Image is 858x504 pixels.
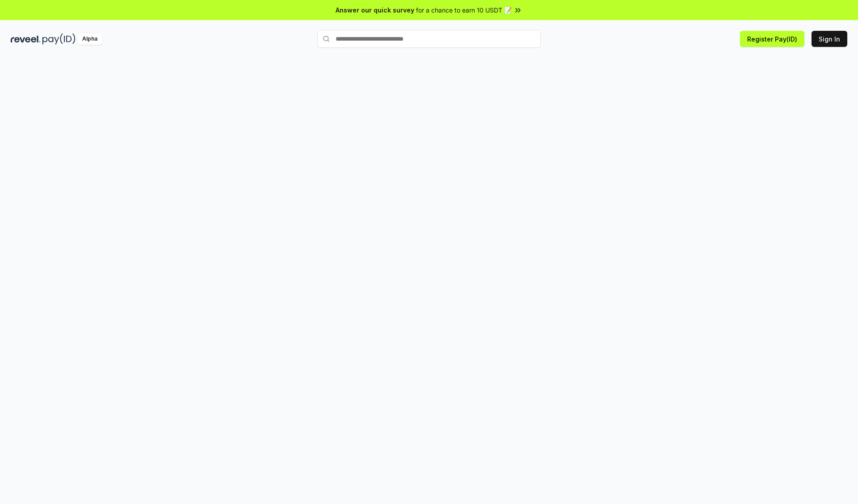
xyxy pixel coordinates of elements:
img: reveel_dark [11,33,41,45]
span: for a chance to earn 10 USDT 📝 [416,5,512,15]
span: Answer our quick survey [336,5,414,15]
button: Register Pay(ID) [740,31,804,47]
div: Alpha [77,33,102,45]
button: Sign In [812,31,847,47]
img: pay_id [42,33,76,45]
